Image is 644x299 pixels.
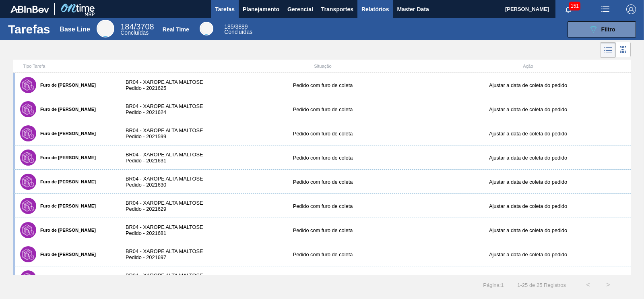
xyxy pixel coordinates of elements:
[224,24,252,35] div: Real Time
[118,103,220,115] div: BR04 - XAROPE ALTA MALTOSE Pedido - 2021624
[425,131,631,137] div: Ajustar a data de coleta do pedido
[36,155,96,160] label: Furo de [PERSON_NAME]
[397,4,429,14] span: Master Data
[118,79,220,91] div: BR04 - XAROPE ALTA MALTOSE Pedido - 2021625
[118,224,220,236] div: BR04 - XAROPE ALTA MALTOSE Pedido - 2021681
[425,155,631,161] div: Ajustar a data de coleta do pedido
[60,26,90,33] div: Base Line
[118,152,220,164] div: BR04 - XAROPE ALTA MALTOSE Pedido - 2021631
[118,127,220,139] div: BR04 - XAROPE ALTA MALTOSE Pedido - 2021599
[361,4,389,14] span: Relatórios
[425,82,631,88] div: Ajustar a data de coleta do pedido
[163,26,189,33] div: Real Time
[243,4,279,14] span: Planejamento
[425,106,631,112] div: Ajustar a data de coleta do pedido
[36,252,96,257] label: Furo de [PERSON_NAME]
[200,22,213,35] div: Real Time
[224,29,252,35] span: Concluídas
[120,22,134,31] span: 184
[118,200,220,212] div: BR04 - XAROPE ALTA MALTOSE Pedido - 2021629
[425,179,631,185] div: Ajustar a data de coleta do pedido
[10,6,49,13] img: TNhmsLtSVTkK8tSr43FrP2fwEKptu5GPRR3wAAAABJRU5ErkJggg==
[215,4,235,14] span: Tarefas
[220,155,425,161] div: Pedido com furo de coleta
[425,64,631,69] div: Ação
[568,21,636,37] button: Filtro
[220,227,425,233] div: Pedido com furo de coleta
[118,272,220,284] div: BR04 - XAROPE ALTA MALTOSE Pedido - 2021682
[601,4,610,14] img: userActions
[8,25,50,34] h1: Tarefas
[425,251,631,257] div: Ajustar a data de coleta do pedido
[120,29,149,36] span: Concluídas
[220,64,425,69] div: Situação
[120,23,154,35] div: Base Line
[120,22,154,31] span: / 3708
[555,4,581,15] button: Notificações
[220,251,425,257] div: Pedido com furo de coleta
[626,4,636,14] img: Logout
[36,131,96,136] label: Furo de [PERSON_NAME]
[36,83,96,87] label: Furo de [PERSON_NAME]
[36,228,96,233] label: Furo de [PERSON_NAME]
[36,203,96,208] label: Furo de [PERSON_NAME]
[287,4,313,14] span: Gerencial
[220,203,425,209] div: Pedido com furo de coleta
[578,275,598,295] button: <
[220,131,425,137] div: Pedido com furo de coleta
[425,203,631,209] div: Ajustar a data de coleta do pedido
[118,248,220,260] div: BR04 - XAROPE ALTA MALTOSE Pedido - 2021697
[569,2,580,10] span: 151
[598,275,618,295] button: >
[36,107,96,112] label: Furo de [PERSON_NAME]
[15,64,118,69] div: Tipo Tarefa
[601,26,615,33] span: Filtro
[224,23,248,30] span: / 3889
[483,282,504,288] span: Página : 1
[601,42,616,58] div: Visão em Lista
[321,4,353,14] span: Transportes
[220,179,425,185] div: Pedido com furo de coleta
[97,20,114,37] div: Base Line
[425,227,631,233] div: Ajustar a data de coleta do pedido
[616,42,631,58] div: Visão em Cards
[516,282,566,288] span: 1 - 25 de 25 Registros
[220,106,425,112] div: Pedido com furo de coleta
[36,179,96,184] label: Furo de [PERSON_NAME]
[224,23,233,30] span: 185
[118,176,220,188] div: BR04 - XAROPE ALTA MALTOSE Pedido - 2021630
[220,82,425,88] div: Pedido com furo de coleta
